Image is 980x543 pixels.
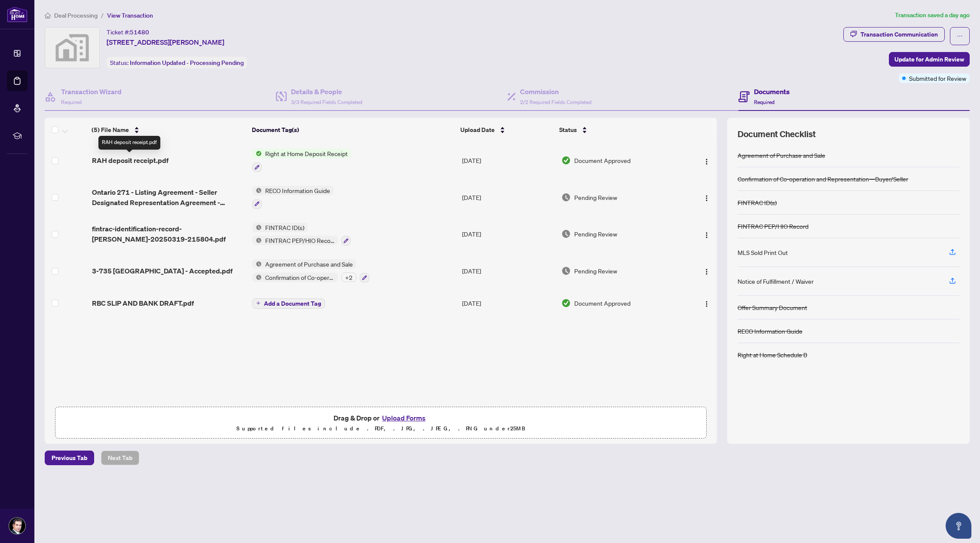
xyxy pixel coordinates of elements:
[88,118,248,142] th: (5) File Name
[130,59,244,67] span: Information Updated - Processing Pending
[9,518,25,534] img: Profile Icon
[703,301,710,307] img: Logo
[264,301,321,307] span: Add a Document Tag
[738,326,802,336] div: RECO Information Guide
[520,86,591,97] h4: Commission
[291,86,362,97] h4: Details & People
[248,118,457,142] th: Document Tag(s)
[45,12,51,18] span: home
[107,37,224,47] span: [STREET_ADDRESS][PERSON_NAME]
[61,86,122,97] h4: Transaction Wizard
[252,273,262,282] img: Status Icon
[262,273,338,282] span: Confirmation of Co-operation and Representation—Buyer/Seller
[574,298,631,308] span: Document Approved
[703,195,710,202] img: Logo
[107,27,149,37] div: Ticket #:
[92,298,194,308] span: RBC SLIP AND BANK DRAFT.pdf
[252,186,262,195] img: Status Icon
[92,224,245,244] span: fintrac-identification-record-[PERSON_NAME]-20250319-215804.pdf
[252,298,325,309] button: Add a Document Tag
[61,99,82,105] span: Required
[262,149,351,158] span: Right at Home Deposit Receipt
[252,186,334,209] button: Status IconRECO Information Guide
[459,142,558,179] td: [DATE]
[101,451,139,465] button: Next Tab
[341,273,356,282] div: + 2
[45,28,99,68] img: svg%3e
[561,229,571,239] img: Document Status
[291,99,362,105] span: 3/3 Required Fields Completed
[700,153,714,167] button: Logo
[334,412,428,423] span: Drag & Drop or
[574,266,617,276] span: Pending Review
[55,407,706,439] span: Drag & Drop orUpload FormsSupported files include .PDF, .JPG, .JPEG, .PNG under25MB
[703,232,710,239] img: Logo
[256,301,260,305] span: plus
[700,264,714,278] button: Logo
[700,296,714,310] button: Logo
[252,236,262,245] img: Status Icon
[7,6,28,22] img: logo
[843,27,945,42] button: Transaction Communication
[459,289,558,317] td: [DATE]
[703,268,710,275] img: Logo
[738,198,777,207] div: FINTRAC ID(s)
[262,186,334,195] span: RECO Information Guide
[556,118,680,142] th: Status
[92,187,245,208] span: Ontario 271 - Listing Agreement - Seller Designated Representation Agreement - Authority to Offer...
[861,28,938,41] div: Transaction Communication
[98,136,160,150] div: RAH deposit receipt.pdf
[252,259,262,269] img: Status Icon
[574,193,617,202] span: Pending Review
[252,223,262,232] img: Status Icon
[957,33,963,39] span: ellipsis
[561,156,571,165] img: Document Status
[754,99,775,105] span: Required
[561,298,571,308] img: Document Status
[252,298,325,309] button: Add a Document Tag
[460,125,495,135] span: Upload Date
[561,266,571,276] img: Document Status
[703,158,710,165] img: Logo
[92,155,168,166] span: RAH deposit receipt.pdf
[107,57,247,68] div: Status:
[252,259,369,282] button: Status IconAgreement of Purchase and SaleStatus IconConfirmation of Co-operation and Representati...
[520,99,591,105] span: 2/2 Required Fields Completed
[946,513,971,539] button: Open asap
[738,128,816,140] span: Document Checklist
[738,303,807,312] div: Offer Summary Document
[459,252,558,289] td: [DATE]
[262,223,308,232] span: FINTRAC ID(s)
[380,412,428,423] button: Upload Forms
[894,52,964,66] span: Update for Admin Review
[101,10,104,20] li: /
[738,221,808,231] div: FINTRAC PEP/HIO Record
[700,227,714,241] button: Logo
[889,52,970,67] button: Update for Admin Review
[252,149,351,172] button: Status IconRight at Home Deposit Receipt
[559,125,577,135] span: Status
[700,190,714,204] button: Logo
[738,150,825,160] div: Agreement of Purchase and Sale
[107,12,153,19] span: View Transaction
[561,193,571,202] img: Document Status
[459,216,558,253] td: [DATE]
[45,451,94,465] button: Previous Tab
[738,248,788,257] div: MLS Sold Print Out
[262,236,338,245] span: FINTRAC PEP/HIO Record
[574,229,617,239] span: Pending Review
[909,74,966,83] span: Submitted for Review
[459,179,558,216] td: [DATE]
[457,118,556,142] th: Upload Date
[61,423,701,434] p: Supported files include .PDF, .JPG, .JPEG, .PNG under 25 MB
[738,276,814,286] div: Notice of Fulfillment / Waiver
[130,28,149,36] span: 51480
[754,86,790,97] h4: Documents
[92,125,129,135] span: (5) File Name
[895,10,970,20] article: Transaction saved a day ago
[262,259,356,269] span: Agreement of Purchase and Sale
[92,266,233,276] span: 3-735 [GEOGRAPHIC_DATA] - Accepted.pdf
[574,156,631,165] span: Document Approved
[52,451,87,465] span: Previous Tab
[54,12,98,19] span: Deal Processing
